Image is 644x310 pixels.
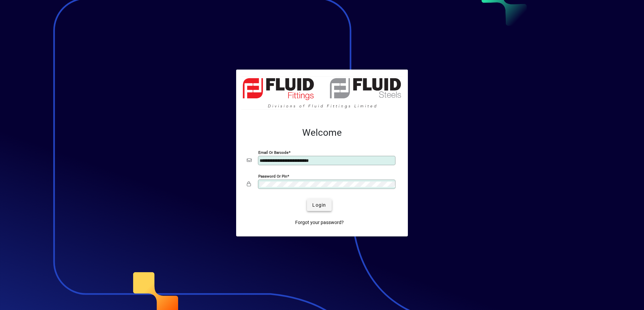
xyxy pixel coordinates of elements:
mat-label: Password or Pin [258,174,287,179]
h2: Welcome [247,127,397,138]
mat-label: Email or Barcode [258,150,288,155]
span: Forgot your password? [295,219,344,226]
a: Forgot your password? [292,216,346,228]
button: Login [307,199,331,211]
span: Login [312,202,326,209]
